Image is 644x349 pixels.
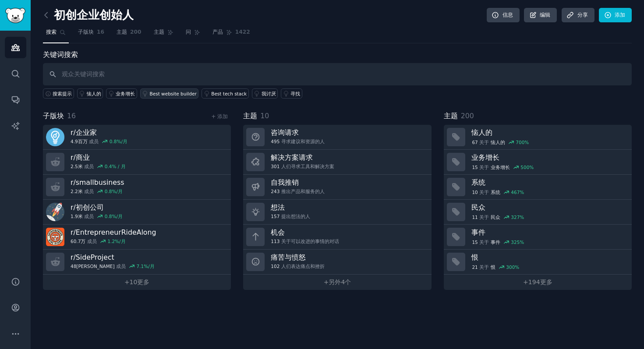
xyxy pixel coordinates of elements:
font: 194 [528,278,540,286]
font: 327 [511,215,520,220]
font: 1.9米 [71,214,83,219]
font: 民众 [491,215,500,220]
font: r/ [71,178,76,187]
a: 自我推销243推出产品和服务的人 [243,175,431,200]
a: 分享 [562,8,594,23]
font: 2.5米 [71,164,83,169]
font: 243 [271,189,280,194]
font: 成员 [84,189,94,194]
font: % [524,140,529,145]
font: + [124,278,130,286]
font: 495 [271,139,280,144]
font: r/ [71,153,76,162]
font: %/月 [115,239,126,244]
font: 1.2 [107,239,115,244]
a: 想法157提出想法的人 [243,200,431,225]
font: 搜索提示 [53,91,72,96]
input: 观众关键词搜索 [43,63,632,85]
font: 关于 [479,264,489,270]
font: 更多 [137,278,149,286]
font: 业务增长 [471,153,499,162]
img: 企业家 [46,128,64,146]
font: 痛苦与愤怒 [271,253,306,261]
font: % [520,240,524,245]
a: 恨21关于​​恨300% [444,250,632,275]
font: 更多 [540,278,552,286]
a: + 添加 [211,113,228,120]
font: %/月 [112,214,123,219]
font: EntrepreneurRideAlong [76,228,156,236]
font: 成员 [87,239,97,244]
div: Best website builder [150,91,197,97]
font: 业务增长 [491,165,510,170]
font: r/ [71,228,76,236]
font: 0.4 [105,164,112,169]
font: 0.8 [105,189,112,194]
a: 事件15关于​​事件325% [444,225,632,250]
font: 系统 [491,190,500,195]
font: 700 [516,140,524,145]
a: 痛苦与愤怒102人们表达痛点和挫折 [243,250,431,275]
font: % [520,190,524,195]
font: 初创企业创始人 [54,8,134,21]
font: 恨 [471,253,478,261]
font: 民众 [471,203,485,212]
img: 初创企业 [46,203,64,221]
font: 48[PERSON_NAME] [71,264,115,269]
a: 解决方案请求301人们寻求工具和解决方案 [243,150,431,175]
font: 人们表达痛点和挫折 [281,264,325,269]
font: % / 月 [112,164,125,169]
font: 信息 [502,12,513,18]
font: 关键词搜索 [43,50,78,59]
font: 15 [472,240,478,245]
a: 子版块16 [75,25,107,43]
font: 113 [271,239,280,244]
a: Best tech stack [202,88,248,99]
font: 主题 [243,112,257,120]
font: 机会 [271,228,285,236]
font: r/ [71,253,76,261]
font: 事件 [471,228,485,236]
font: 成员 [84,164,94,169]
a: 产品1422 [209,25,253,43]
font: smallbusiness [76,178,124,187]
font: r/ [71,203,76,212]
a: r/SideProject48[PERSON_NAME]成员7.1%/月 [43,250,231,275]
font: 想法 [271,203,285,212]
a: 恼人的67关于​​恼人的700% [444,125,632,150]
a: 添加 [599,8,632,23]
font: % [520,215,524,220]
font: 11 [472,215,478,220]
img: GummySearch 徽标 [5,8,25,23]
font: 推出产品和服务的人 [281,189,325,194]
a: +另外4个 [243,275,431,290]
a: 机会113关于可以改进的事情的对话 [243,225,431,250]
a: 搜索 [43,25,69,43]
font: 自我推销 [271,178,299,187]
font: 解决方案请求 [271,153,313,162]
font: 主题 [444,112,458,120]
a: 咨询请求495寻求建议和资源的人 [243,125,431,150]
a: 编辑 [524,8,557,23]
font: 提出想法的人 [281,214,310,219]
a: 主题 [151,25,177,43]
font: 关于 [479,215,489,220]
a: +194更多 [444,275,632,290]
a: 业务增长 [106,88,137,99]
a: r/商业2.5米成员0.4% / 月 [43,150,231,175]
font: 成员 [89,139,99,144]
img: 创业者同行 [46,228,64,246]
font: 问 [186,29,191,35]
font: 200 [461,112,474,120]
font: 16 [97,29,104,35]
font: 产品 [212,29,223,35]
a: +10更多 [43,275,231,290]
font: 关于 [479,240,489,245]
a: Best website builder [140,88,199,99]
font: 主题 [154,29,164,35]
font: 成员 [116,264,126,269]
font: 467 [511,190,520,195]
a: r/EntrepreneurRideAlong60.7万成员1.2%/月 [43,225,231,250]
font: 人们寻求工具和解决方案 [281,164,334,169]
